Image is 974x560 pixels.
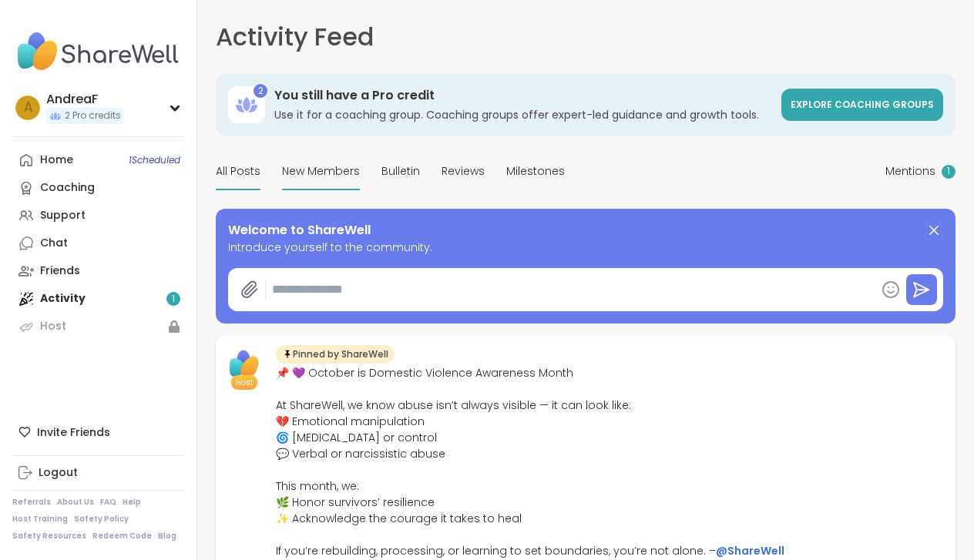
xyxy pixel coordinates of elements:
[12,514,68,525] a: Host Training
[274,107,772,122] h3: Use it for a coaching group. Coaching groups offer expert-led guidance and growth tools.
[506,163,565,179] span: Milestones
[12,313,184,340] a: Host
[216,18,374,55] h1: Activity Feed
[74,514,129,525] a: Safety Policy
[39,465,78,481] div: Logout
[92,531,152,542] a: Redeem Code
[12,25,184,79] img: ShareWell Nav Logo
[40,319,66,334] div: Host
[158,531,176,542] a: Blog
[791,98,934,111] span: Explore Coaching Groups
[716,543,784,558] a: @ShareWell
[40,180,95,196] div: Coaching
[947,165,950,178] span: 1
[65,109,121,122] span: 2 Pro credits
[40,236,68,251] div: Chat
[276,365,784,559] div: 📌 💜 October is Domestic Violence Awareness Month At ShareWell, we know abuse isn’t always visible...
[885,163,935,179] span: Mentions
[123,497,141,508] a: Help
[282,163,360,179] span: New Members
[12,202,184,230] a: Support
[46,91,124,108] div: AndreaF
[381,163,420,179] span: Bulletin
[12,531,86,542] a: Safety Resources
[216,163,260,179] span: All Posts
[12,146,184,174] a: Home1Scheduled
[442,163,485,179] span: Reviews
[781,89,943,121] a: Explore Coaching Groups
[40,263,80,279] div: Friends
[236,377,254,388] span: Host
[100,497,116,508] a: FAQ
[276,345,395,364] div: Pinned by ShareWell
[12,174,184,202] a: Coaching
[225,345,264,384] img: ShareWell
[24,98,32,118] span: A
[129,154,180,166] span: 1 Scheduled
[12,230,184,257] a: Chat
[12,497,51,508] a: Referrals
[57,497,94,508] a: About Us
[12,257,184,285] a: Friends
[40,208,86,223] div: Support
[254,84,267,98] div: 2
[40,153,73,168] div: Home
[274,87,772,104] h3: You still have a Pro credit
[12,459,184,487] a: Logout
[228,221,371,240] span: Welcome to ShareWell
[228,240,943,256] span: Introduce yourself to the community.
[12,418,184,446] div: Invite Friends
